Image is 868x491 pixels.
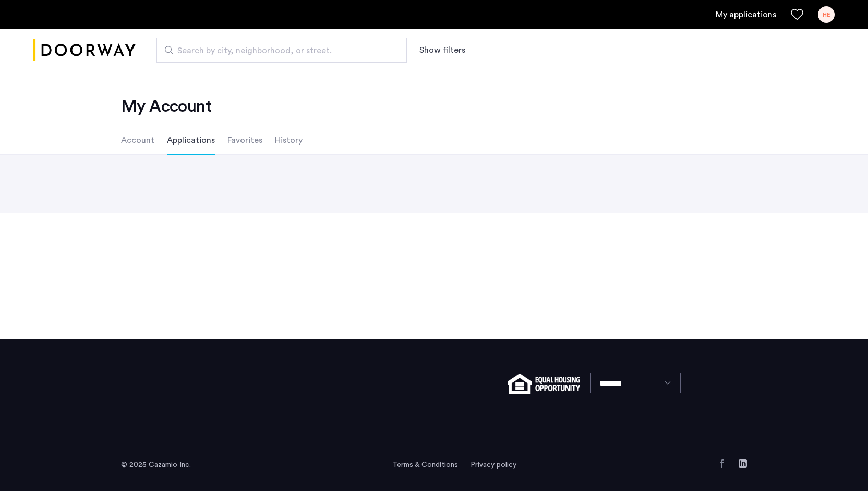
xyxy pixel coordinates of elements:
span: Search by city, neighborhood, or street. [177,44,378,57]
li: Applications [167,126,215,155]
a: Facebook [718,459,726,468]
img: equal-housing.png [508,374,580,394]
input: Apartment Search [156,38,407,63]
h2: My Account [121,96,747,117]
a: Favorites [791,8,803,21]
li: Account [121,126,154,155]
a: Privacy policy [471,460,516,470]
button: Show or hide filters [419,44,465,56]
span: © 2025 Cazamio Inc. [121,461,191,469]
a: Terms and conditions [392,460,458,470]
a: Cazamio logo [33,31,136,70]
a: My application [716,8,776,21]
li: History [275,126,303,155]
select: Language select [590,373,681,393]
a: LinkedIn [739,459,747,468]
li: Favorites [227,126,262,155]
div: HE [818,6,835,23]
img: logo [33,31,136,70]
